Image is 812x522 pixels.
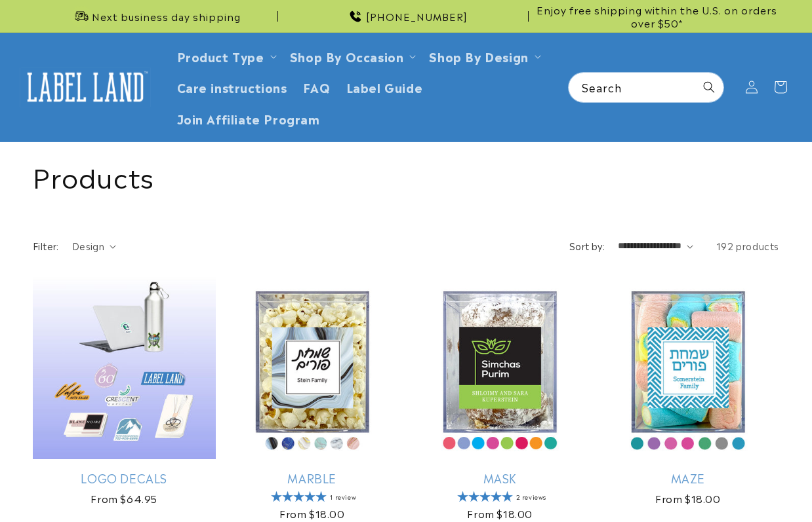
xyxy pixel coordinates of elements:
a: FAQ [295,71,338,102]
h1: Products [33,158,779,193]
span: Design [72,239,104,252]
span: Next business day shipping [92,10,241,23]
span: Shop By Occasion [290,48,404,64]
a: Maze [597,470,780,485]
span: FAQ [303,79,331,94]
span: 192 products [716,239,779,252]
span: Care instructions [177,79,287,94]
a: Care instructions [169,71,295,102]
a: Join Affiliate Program [169,103,328,134]
a: Label Land [15,62,156,112]
h2: Filter: [33,239,59,253]
summary: Shop By Design [421,41,546,71]
a: Product Type [177,47,264,65]
summary: Shop By Occasion [282,41,422,71]
summary: Design (0 selected) [72,239,116,253]
img: Label Land [20,67,151,107]
span: Join Affiliate Program [177,111,320,126]
span: [PHONE_NUMBER] [366,10,468,23]
a: Mask [409,470,592,485]
button: Search [695,73,723,102]
a: Shop By Design [429,47,528,65]
a: Marble [221,470,404,485]
label: Sort by: [569,239,605,252]
a: Label Guide [338,71,431,102]
span: Label Guide [346,79,423,94]
summary: Product Type [169,41,282,71]
a: Logo Decals [33,470,216,485]
span: Enjoy free shipping within the U.S. on orders over $50* [534,3,779,29]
